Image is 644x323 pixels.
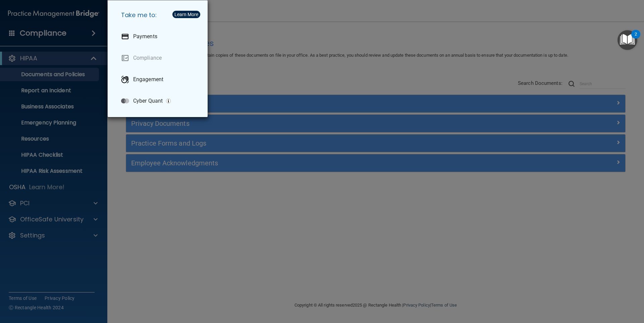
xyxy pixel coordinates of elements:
h5: Take me to: [116,6,202,24]
a: Cyber Quant [116,92,202,110]
button: Open Resource Center, 2 new notifications [618,30,637,50]
p: Cyber Quant [133,98,163,104]
div: 2 [635,34,637,43]
p: Engagement [133,76,163,83]
div: Learn More [174,12,198,17]
a: Payments [116,27,202,46]
button: Learn More [172,11,200,18]
iframe: Drift Widget Chat Controller [528,275,636,302]
a: Engagement [116,70,202,89]
p: Payments [133,33,157,40]
a: Compliance [116,49,202,67]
